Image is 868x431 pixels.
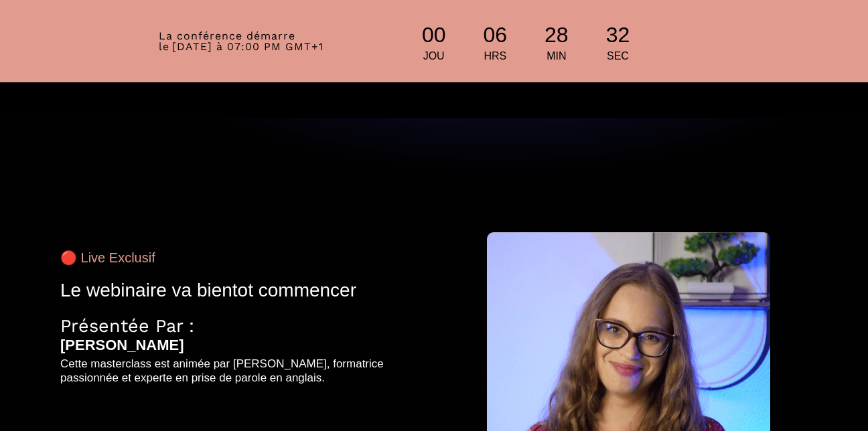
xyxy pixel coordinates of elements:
[60,315,194,337] span: Présentée Par :
[60,357,419,385] div: Cette masterclass est animée par [PERSON_NAME], formatrice passionnée et experte en prise de paro...
[60,250,419,266] div: 🔴 Live Exclusif
[417,50,451,62] div: JOU
[601,50,636,62] div: SEC
[601,20,636,50] div: 32
[159,29,295,53] span: La conférence démarre le
[539,20,574,50] div: 28
[539,50,574,62] div: MIN
[417,20,451,50] div: 00
[60,279,419,302] div: Le webinaire va bientot commencer
[60,337,184,353] b: [PERSON_NAME]
[478,50,512,62] div: HRS
[172,40,323,53] span: [DATE] à 07:00 PM GMT+1
[478,20,512,50] div: 06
